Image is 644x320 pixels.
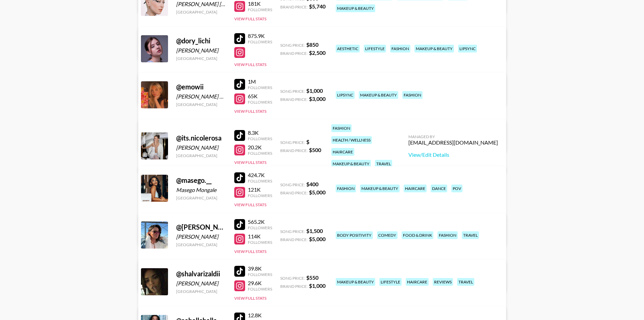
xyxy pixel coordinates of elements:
div: Followers [248,178,272,184]
strong: $ 1,500 [306,228,323,234]
div: lipsync [458,45,477,52]
div: Followers [248,225,272,230]
span: Brand Price: [280,4,308,9]
div: Followers [248,85,272,90]
div: 565.2K [248,218,272,225]
button: View Full Stats [234,109,266,114]
button: View Full Stats [234,296,266,301]
div: health / wellness [331,136,372,144]
div: [GEOGRAPHIC_DATA] [176,56,226,61]
span: Brand Price: [280,148,308,153]
div: fashion [331,124,352,132]
div: body positivity [336,231,373,239]
div: travel [457,278,474,286]
div: makeup & beauty [336,4,375,12]
div: Followers [248,272,272,277]
div: aesthetic [336,45,360,52]
div: travel [462,231,479,239]
strong: $ [306,138,309,145]
strong: $ 1,000 [306,87,323,94]
button: View Full Stats [234,160,266,165]
span: Brand Price: [280,284,308,289]
div: 1M [248,78,272,85]
div: [GEOGRAPHIC_DATA] [176,153,226,158]
strong: $ 1,000 [309,282,326,289]
span: Song Price: [280,43,305,48]
div: Followers [248,100,272,105]
strong: $ 5,000 [309,189,326,195]
div: fashion [336,185,356,192]
button: View Full Stats [234,16,266,21]
strong: $ 5,740 [309,3,326,9]
span: Brand Price: [280,237,308,242]
div: Masego Mongale [176,187,226,193]
div: Followers [248,151,272,156]
div: 424.7K [248,172,272,178]
span: Brand Price: [280,190,308,195]
div: @ shalvarizaldii [176,270,226,278]
div: pov [451,185,462,192]
div: food & drink [402,231,433,239]
div: 8.3K [248,129,272,136]
div: Followers [248,136,272,141]
strong: $ 5,000 [309,236,326,242]
div: haircare [331,148,354,156]
span: Song Price: [280,229,305,234]
div: [PERSON_NAME] [176,233,226,240]
div: 65K [248,93,272,100]
div: travel [375,160,392,168]
div: fashion [437,231,458,239]
span: Song Price: [280,182,305,187]
div: [GEOGRAPHIC_DATA] [176,242,226,247]
span: Brand Price: [280,97,308,102]
span: Song Price: [280,89,305,94]
div: lipsync [336,91,355,99]
div: @ masego.__ [176,176,226,185]
div: [GEOGRAPHIC_DATA] [176,102,226,107]
button: View Full Stats [234,62,266,67]
div: @ [PERSON_NAME].mackenzlee [176,223,226,231]
div: [PERSON_NAME] [176,144,226,151]
div: 114K [248,233,272,240]
strong: $ 500 [309,147,321,153]
button: View Full Stats [234,249,266,254]
strong: $ 400 [306,181,318,187]
div: Followers [248,193,272,198]
div: fashion [402,91,423,99]
div: [GEOGRAPHIC_DATA] [176,289,226,294]
strong: $ 550 [306,274,318,281]
div: fashion [390,45,410,52]
strong: $ 3,000 [309,95,326,102]
div: haircare [406,278,429,286]
div: reviews [433,278,453,286]
div: @ emowii [176,83,226,91]
div: [GEOGRAPHIC_DATA] [176,195,226,200]
div: makeup & beauty [414,45,454,52]
div: comedy [377,231,398,239]
div: [EMAIL_ADDRESS][DOMAIN_NAME] [408,139,498,146]
span: Song Price: [280,276,305,281]
span: Song Price: [280,140,305,145]
div: 29.6K [248,280,272,286]
div: dance [431,185,447,192]
div: Followers [248,286,272,292]
div: lifestyle [364,45,386,52]
div: [PERSON_NAME] [176,47,226,54]
div: Managed By [408,134,498,139]
div: 875.9K [248,33,272,39]
div: 12.8K [248,312,272,319]
a: View/Edit Details [408,151,498,158]
strong: $ 2,500 [309,49,326,56]
div: @ its.nicolerosa [176,134,226,142]
div: [PERSON_NAME] [176,280,226,287]
strong: $ 850 [306,41,318,48]
div: @ dory_lichi [176,37,226,45]
button: View Full Stats [234,202,266,207]
div: 121K [248,186,272,193]
div: makeup & beauty [331,160,371,168]
div: 39.8K [248,265,272,272]
div: Followers [248,39,272,44]
div: [PERSON_NAME] [PERSON_NAME] [176,1,226,7]
div: makeup & beauty [359,91,398,99]
div: lifestyle [379,278,402,286]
